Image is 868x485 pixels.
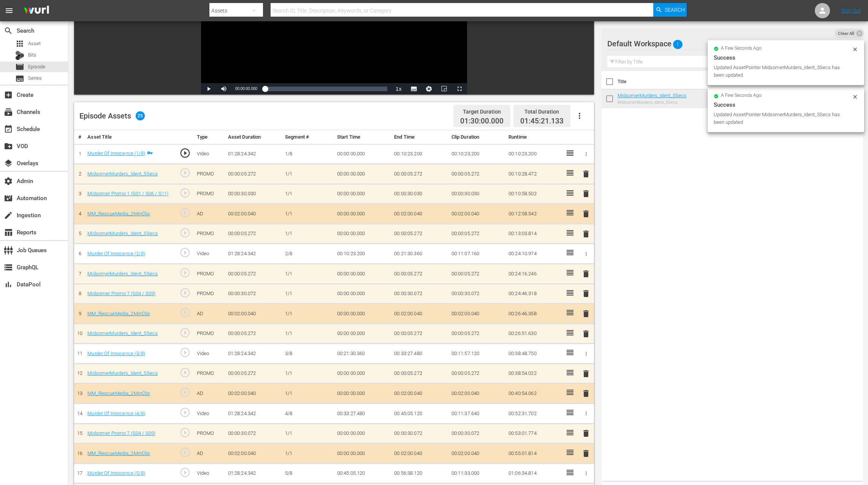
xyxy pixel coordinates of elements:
[581,209,591,218] span: delete
[460,106,504,117] div: Target Duration
[74,204,84,224] td: 4
[505,324,562,344] td: 00:26:51.630
[581,269,591,278] span: delete
[334,363,391,384] td: 00:00:00.000
[74,224,84,244] td: 5
[282,184,334,204] td: 1/1
[391,284,448,304] td: 00:00:30.072
[448,224,505,244] td: 00:00:05.272
[4,177,13,186] span: Admin
[225,324,282,344] td: 00:00:05.272
[4,228,13,237] span: Reports
[721,46,762,52] span: a few seconds ago
[15,74,24,83] span: Series
[391,344,448,364] td: 00:33:27.480
[448,164,505,184] td: 00:00:05.272
[282,284,334,304] td: 1/1
[194,324,225,344] td: PROMO
[28,51,36,59] span: Bits
[28,40,41,47] span: Asset
[334,304,391,324] td: 00:00:00.000
[618,71,716,92] th: Title
[179,267,191,278] span: play_circle_outline
[448,444,505,464] td: 00:02:00.040
[194,304,225,324] td: AD
[74,444,84,464] td: 16
[194,284,225,304] td: PROMO
[505,204,562,224] td: 00:12:58.542
[581,209,591,220] button: delete
[87,450,150,456] a: MM_RescueMedia_2MinClip
[4,125,13,134] span: Schedule
[74,304,84,324] td: 9
[282,363,334,384] td: 1/1
[391,304,448,324] td: 00:02:00.040
[673,36,683,52] span: 1
[607,33,847,54] div: Default Workspace
[334,204,391,224] td: 00:00:00.000
[4,142,13,151] span: VOD
[581,329,591,338] span: delete
[225,144,282,164] td: 01:28:24.342
[448,144,505,164] td: 00:10:23.200
[505,144,562,164] td: 00:10:23.200
[225,344,282,364] td: 01:28:24.342
[581,229,591,239] span: delete
[15,51,24,60] div: Bits
[505,304,562,324] td: 00:26:46.358
[581,268,591,279] button: delete
[87,430,155,436] a: Midsomer Promo 7 (S04 / S09)
[225,244,282,264] td: 01:28:24.342
[282,304,334,324] td: 1/1
[334,444,391,464] td: 00:00:00.000
[581,368,591,379] button: delete
[225,384,282,404] td: 00:02:00.040
[74,284,84,304] td: 8
[448,304,505,324] td: 00:02:00.040
[334,184,391,204] td: 00:00:00.000
[448,463,505,483] td: 00:11:33.000
[391,444,448,464] td: 00:02:00.040
[282,423,334,444] td: 1/1
[194,384,225,404] td: AD
[194,164,225,184] td: PROMO
[581,389,591,398] span: delete
[235,87,257,91] span: 00:00:00.000
[448,363,505,384] td: 00:00:05.272
[74,264,84,284] td: 7
[87,150,145,156] a: Murder Of Innocence (1/8)
[653,3,687,17] button: Search
[448,284,505,304] td: 00:00:30.072
[391,204,448,224] td: 00:02:00.040
[225,284,282,304] td: 00:00:30.072
[505,264,562,284] td: 00:24:16.246
[15,39,24,48] span: Asset
[391,324,448,344] td: 00:00:05.272
[201,83,216,95] button: Play
[448,244,505,264] td: 00:11:07.160
[437,83,452,95] button: Picture-in-Picture
[194,423,225,444] td: PROMO
[581,308,591,319] button: delete
[74,344,84,364] td: 11
[282,224,334,244] td: 1/1
[618,93,686,98] a: MidsomerMurders_Ident_5Secs
[391,164,448,184] td: 00:00:05.272
[391,184,448,204] td: 00:00:30.030
[194,404,225,424] td: Video
[87,211,150,216] a: MM_RescueMedia_2MinClip
[448,184,505,204] td: 00:00:30.030
[74,324,84,344] td: 10
[194,244,225,264] td: Video
[265,87,387,91] div: Progress Bar
[505,184,562,204] td: 00:10:58.502
[87,251,145,256] a: Murder Of Innocence (2/8)
[194,144,225,164] td: Video
[835,28,858,38] span: Clear All
[74,144,84,164] td: 1
[505,224,562,244] td: 00:13:03.814
[581,429,591,438] span: delete
[282,144,334,164] td: 1/8
[194,344,225,364] td: Video
[391,384,448,404] td: 00:02:00.040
